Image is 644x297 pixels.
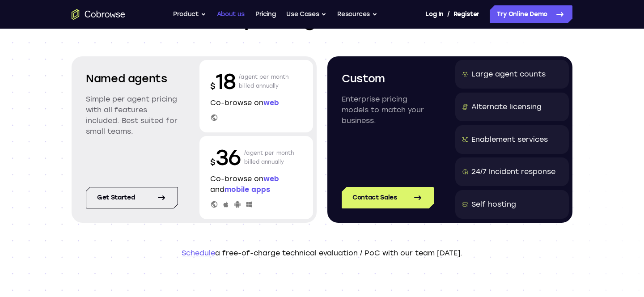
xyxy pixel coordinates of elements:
div: Large agent counts [471,69,546,80]
p: Co-browse on and [210,174,302,195]
a: About us [217,5,245,23]
a: Log In [425,5,443,23]
p: Enterprise pricing models to match your business. [342,94,434,126]
a: Get started [86,187,178,208]
span: $ [210,81,216,91]
span: $ [210,157,216,167]
span: web [263,174,279,183]
p: Simple per agent pricing with all features included. Best suited for small teams. [86,94,178,137]
button: Product [173,5,206,23]
div: Self hosting [471,199,516,210]
button: Use Cases [286,5,326,23]
p: 18 [210,67,235,96]
a: Schedule [182,249,215,257]
h2: Custom [342,71,434,87]
p: Co-browse on [210,98,302,108]
a: Go to the home page [72,9,125,20]
button: Resources [337,5,377,23]
p: /agent per month billed annually [239,67,289,96]
a: Try Online Demo [490,5,572,23]
div: Enablement services [471,134,548,145]
span: / [447,9,450,20]
p: a free-of-charge technical evaluation / PoC with our team [DATE]. [72,248,572,259]
p: /agent per month billed annually [244,143,294,172]
p: 36 [210,143,241,172]
a: Contact Sales [342,187,434,208]
a: Pricing [255,5,276,23]
span: mobile apps [225,185,270,194]
div: 24/7 Incident response [471,166,555,177]
span: web [263,98,279,107]
h2: Named agents [86,71,178,87]
a: Register [453,5,479,23]
div: Alternate licensing [471,102,542,112]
